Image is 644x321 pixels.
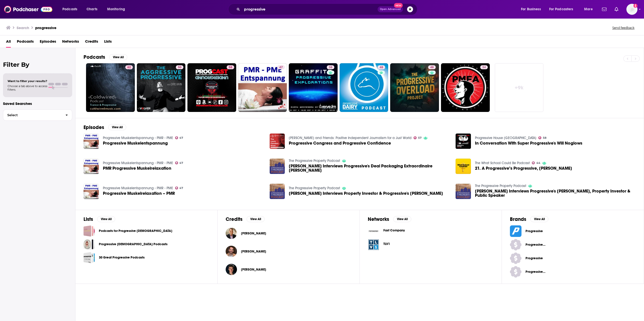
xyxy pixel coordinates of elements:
[368,239,379,250] img: TLV1 logo
[179,162,183,164] span: 47
[226,246,237,257] img: Rob Moore
[104,37,112,48] a: Lists
[103,191,175,196] a: Progressive Muskelrelaxation – PMR
[238,63,287,112] a: 47
[187,63,236,112] a: 58
[226,262,351,278] button: Luke BeasleyLuke Beasley
[84,184,99,199] img: Progressive Muskelrelaxation – PMR
[97,216,115,222] button: View All
[137,63,186,112] a: 50
[103,166,171,170] a: PMR Progressive Muskelrelaxation
[289,141,391,145] a: Progressive Congress and Progressive Confidence
[84,54,105,60] h2: Podcasts
[626,4,637,15] span: Logged in as mattkessler
[242,5,378,13] input: Search podcasts, credits, & more...
[103,141,168,145] a: Progressive Muskelentspannung
[482,65,486,70] span: 34
[179,187,183,189] span: 47
[390,63,439,112] a: 48
[17,37,34,48] a: Podcasts
[521,6,541,13] span: For Business
[538,136,546,139] a: 58
[3,101,72,106] p: Saved Searches
[383,228,405,232] span: Fast Company
[289,164,450,172] a: Peter Interviews Progressive's Deal Packaging Extraordinaire David Siegler
[526,229,555,233] span: Progressive
[633,4,637,8] svg: Add a profile image
[543,137,546,139] span: 58
[600,5,609,14] a: Show notifications dropdown
[62,6,77,13] span: Podcasts
[393,216,411,222] button: View All
[84,252,95,263] a: 30 Great Progressive Podcasts
[247,216,265,222] button: View All
[526,256,555,260] span: Progressive
[418,137,422,139] span: 57
[530,216,548,222] button: View All
[327,65,334,69] a: 38
[241,231,266,235] span: [PERSON_NAME]
[127,65,131,70] span: 62
[3,109,72,121] button: Select
[226,264,237,275] img: Luke Beasley
[626,4,637,15] button: Show profile menu
[84,239,95,250] a: Progressive Christian Podcasts
[517,5,547,13] button: open menu
[125,65,133,69] a: 62
[87,6,97,13] span: Charts
[6,37,11,48] a: All
[62,37,79,48] span: Networks
[510,225,636,237] a: Progressive logoProgressive
[378,6,403,12] button: Open AdvancedNew
[510,216,526,222] h2: Brands
[475,184,526,188] a: The Progressive Property Podcast
[368,225,494,237] a: Fast Company logoFast Company
[84,159,99,174] a: PMR Progressive Muskelrelaxation
[611,26,636,30] button: Send feedback
[99,241,168,247] a: Progressive [DEMOGRAPHIC_DATA] Podcasts
[626,4,637,15] img: User Profile
[270,184,285,199] img: Peter Interviews Property Investor & Progressive's Jackie Tomes
[84,134,99,149] img: Progressive Muskelentspannung
[84,124,104,131] h2: Episodes
[510,239,636,250] a: Progressive Casualty Insurance Company
[226,228,237,239] a: Mike Lux
[414,136,422,139] a: 57
[108,124,126,130] button: View All
[104,5,132,13] button: open menu
[456,184,471,199] a: Peter Interviews Progressive's Toni Gargan, Property Investor & Public Speaker
[103,136,173,140] a: Progressive Muskelentspannung - PMR - PME
[3,113,61,117] span: Select
[241,231,266,235] a: Mike Lux
[289,136,412,140] a: Laura Flanders and Friends: Positive Independent Journalism for a Just World
[329,65,332,70] span: 38
[368,239,494,250] button: TLV1 logoTLV1
[441,63,490,112] a: 34
[86,63,135,112] a: 62
[229,65,232,70] span: 58
[4,5,52,14] a: Podchaser - Follow, Share and Rate Podcasts
[383,242,390,246] span: TLV1
[83,5,100,13] a: Charts
[475,141,582,145] span: In Conversation With Super Progressive's Will Noglows
[85,37,98,48] a: Credits
[289,159,340,163] a: The Progressive Property Podcast
[233,4,422,15] div: Search podcasts, credits, & more...
[270,134,285,149] img: Progressive Congress and Progressive Confidence
[279,65,283,70] span: 47
[549,6,573,13] span: For Podcasters
[430,65,434,70] span: 48
[103,186,173,190] a: Progressive Muskelentspannung - PMR - PME
[84,216,93,222] h2: Lists
[226,225,351,241] button: Mike LuxMike Lux
[8,79,47,83] span: Want to filter your results?
[84,225,95,237] span: Podcasts for Progressive Christians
